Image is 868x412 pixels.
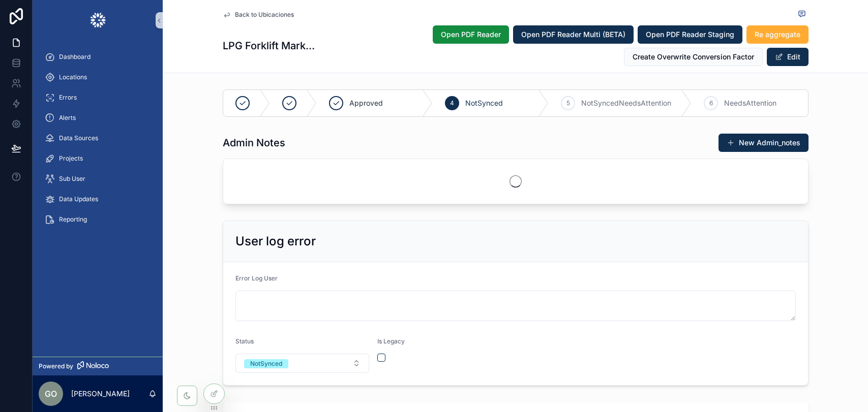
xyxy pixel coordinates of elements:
[521,29,625,40] span: Open PDF Reader Multi (BETA)
[223,136,285,150] h1: Admin Notes
[59,134,98,142] span: Data Sources
[223,11,294,19] a: Back to Ubicaciones
[513,25,634,44] button: Open PDF Reader Multi (BETA)
[71,389,130,399] p: [PERSON_NAME]
[59,93,77,102] span: Errors
[33,357,163,375] a: Powered by
[39,170,157,188] a: Sub User
[719,134,809,152] button: New Admin_notes
[235,233,316,249] h2: User log error
[59,114,76,122] span: Alerts
[59,53,91,61] span: Dashboard
[709,99,713,107] span: 6
[465,98,503,108] span: NotSynced
[223,39,316,53] h1: LPG Forklift Market Up
[755,29,800,40] span: Re aggregate
[638,25,742,44] button: Open PDF Reader Staging
[45,388,57,400] span: GO
[39,190,157,208] a: Data Updates
[377,337,405,345] span: Is Legacy
[39,88,157,107] a: Errors
[59,73,87,81] span: Locations
[39,109,157,127] a: Alerts
[39,362,73,370] span: Powered by
[746,25,809,44] button: Re aggregate
[39,149,157,168] a: Projects
[235,274,278,282] span: Error Log User
[59,195,98,203] span: Data Updates
[33,41,163,242] div: scrollable content
[724,98,776,108] span: NeedsAttention
[89,12,106,28] img: App logo
[235,354,370,373] button: Select Button
[39,68,157,86] a: Locations
[581,98,671,108] span: NotSyncedNeedsAttention
[59,154,83,163] span: Projects
[633,52,754,62] span: Create Overwrite Conversion Factor
[235,337,254,345] span: Status
[349,98,383,108] span: Approved
[441,29,501,40] span: Open PDF Reader
[59,175,85,183] span: Sub User
[59,215,87,224] span: Reporting
[646,29,734,40] span: Open PDF Reader Staging
[624,48,763,66] button: Create Overwrite Conversion Factor
[235,11,294,19] span: Back to Ubicaciones
[433,25,509,44] button: Open PDF Reader
[450,99,454,107] span: 4
[39,210,157,229] a: Reporting
[767,48,809,66] button: Edit
[250,359,282,368] div: NotSynced
[39,129,157,147] a: Data Sources
[566,99,570,107] span: 5
[39,48,157,66] a: Dashboard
